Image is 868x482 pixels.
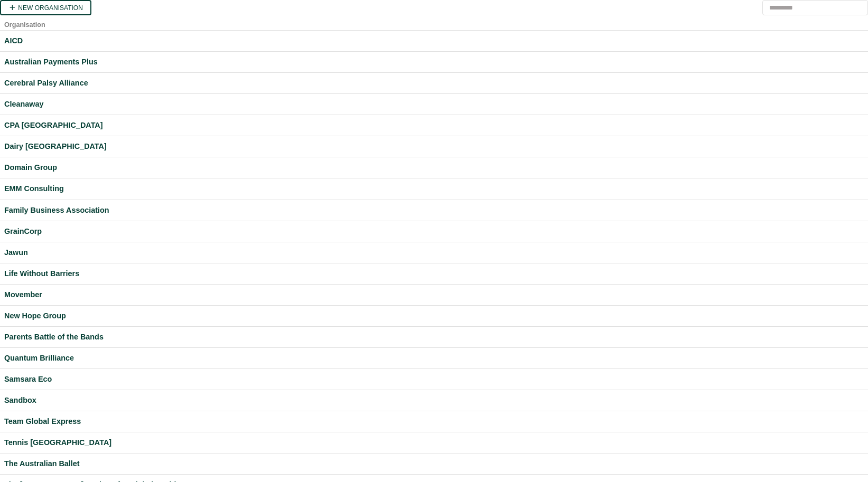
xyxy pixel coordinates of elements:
[4,204,864,216] a: Family Business Association
[4,77,864,89] a: Cerebral Palsy Alliance
[4,162,864,174] a: Domain Group
[4,247,864,259] a: Jawun
[4,35,864,47] a: AICD
[4,437,864,449] a: Tennis [GEOGRAPHIC_DATA]
[4,331,864,343] a: Parents Battle of the Bands
[4,268,864,280] a: Life Without Barriers
[4,56,864,68] a: Australian Payments Plus
[4,183,864,195] a: EMM Consulting
[4,415,864,428] a: Team Global Express
[4,373,864,385] a: Samsara Eco
[4,458,864,470] a: The Australian Ballet
[4,310,864,322] a: New Hope Group
[4,352,864,364] a: Quantum Brilliance
[4,289,864,301] a: Movember
[4,140,864,153] a: Dairy [GEOGRAPHIC_DATA]
[4,225,864,238] a: GrainCorp
[4,119,864,131] a: CPA [GEOGRAPHIC_DATA]
[4,98,864,110] a: Cleanaway
[4,394,864,407] a: Sandbox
